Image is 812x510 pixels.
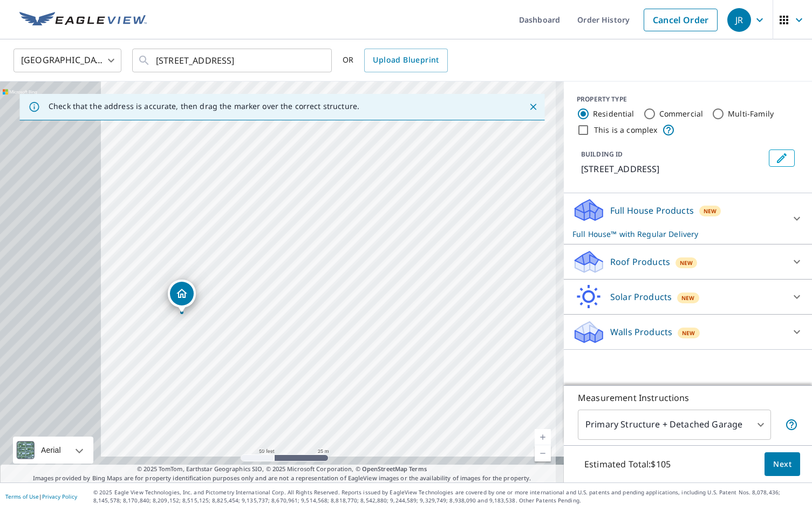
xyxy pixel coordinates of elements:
[769,149,795,167] button: Edit building 1
[362,465,407,473] a: OpenStreetMap
[168,280,196,313] div: Dropped pin, building 1, Residential property, 4280 Mapleshade Ln Plano, TX 75093
[572,198,803,240] div: Full House ProductsNewFull House™ with Regular Delivery
[19,12,147,28] img: EV Logo
[137,465,427,474] span: © 2025 TomTom, Earthstar Geographics SIO, © 2025 Microsoft Corporation, ©
[526,100,540,114] button: Close
[156,45,310,76] input: Search by address or latitude-longitude
[535,445,551,461] a: Current Level 19, Zoom Out
[581,162,765,175] p: [STREET_ADDRESS]
[13,45,121,76] div: [GEOGRAPHIC_DATA]
[610,325,672,338] p: Walls Products
[49,101,359,111] p: Check that the address is accurate, then drag the marker over the correct structure.
[572,249,803,275] div: Roof ProductsNew
[682,329,695,337] span: New
[577,94,799,104] div: PROPERTY TYPE
[343,49,448,72] div: OR
[93,488,807,505] p: © 2025 Eagle View Technologies, Inc. and Pictometry International Corp. All Rights Reserved. Repo...
[5,493,39,500] a: Terms of Use
[581,149,623,159] p: BUILDING ID
[610,290,672,303] p: Solar Products
[680,259,693,267] span: New
[765,452,800,477] button: Next
[578,410,771,440] div: Primary Structure + Detached Garage
[659,108,704,119] label: Commercial
[373,53,439,67] span: Upload Blueprint
[5,493,77,500] p: |
[728,108,774,119] label: Multi-Family
[364,49,447,72] a: Upload Blueprint
[610,255,670,268] p: Roof Products
[593,108,634,119] label: Residential
[681,294,694,302] span: New
[13,437,93,464] div: Aerial
[610,204,694,217] p: Full House Products
[594,125,658,135] label: This is a complex
[578,391,798,404] p: Measurement Instructions
[576,452,679,476] p: Estimated Total: $105
[42,493,77,500] a: Privacy Policy
[572,228,784,240] p: Full House™ with Regular Delivery
[572,284,803,310] div: Solar ProductsNew
[785,418,798,431] span: Your report will include the primary structure and a detached garage if one exists.
[773,458,791,471] span: Next
[644,9,718,31] a: Cancel Order
[572,319,803,345] div: Walls ProductsNew
[727,8,751,32] div: JR
[38,437,64,464] div: Aerial
[409,465,427,473] a: Terms
[535,429,551,445] a: Current Level 19, Zoom In
[704,207,717,215] span: New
